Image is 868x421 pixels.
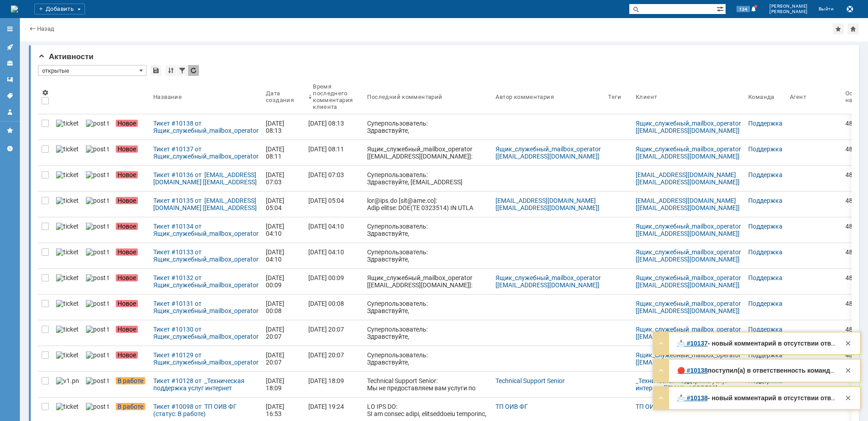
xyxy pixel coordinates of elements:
[748,171,783,178] a: Поддержка
[56,300,79,307] img: ticket_notification.png
[367,120,488,185] div: Суперпользователь: Здравствуйте, Ящик_служебный_mailbox_operator ! Ваше обращение зарегистрирован...
[153,120,259,134] div: Тикет #10138 от Ящик_служебный_mailbox_operator [[EMAIL_ADDRESS][DOMAIN_NAME]] (статус: Новое)
[266,197,286,211] div: [DATE] 05:04
[150,372,262,397] a: Тикет #10128 от _Техническая поддержка услуг интернет [[EMAIL_ADDRESS][DOMAIN_NAME]] (статус: В р...
[848,23,859,34] div: Сделать домашней страницей
[266,403,286,417] div: [DATE] 16:53
[843,393,854,403] div: Закрыть
[843,365,854,376] div: Закрыть
[262,269,305,294] a: [DATE] 00:09
[262,114,305,140] a: [DATE] 08:13
[112,140,150,165] a: Новое
[495,145,602,160] a: Ящик_служебный_mailbox_operator [[EMAIL_ADDRESS][DOMAIN_NAME]]
[150,269,262,294] a: Тикет #10132 от Ящик_служебный_mailbox_operator [[EMAIL_ADDRESS][DOMAIN_NAME]] (статус: Новое)
[82,192,112,217] a: post ticket.png
[266,145,286,160] div: [DATE] 08:11
[82,295,112,320] a: post ticket.png
[367,326,488,391] div: Суперпользователь: Здравствуйте, Ящик_служебный_mailbox_operator ! Ваше обращение зарегистрирован...
[367,197,488,370] div: lor@ips.do [sit@ame.co]: Adip elitse: DOE(TE 0323514) IN UTLA Etdol Magna aliqua: Enimadmin venia...
[367,274,488,368] div: Ящик_служебный_mailbox_operator [[EMAIL_ADDRESS][DOMAIN_NAME]]: Тема письма: [Ticket] (ERTH-35550...
[305,140,363,165] a: [DATE] 08:11
[112,372,150,397] a: В работе
[266,326,286,340] div: [DATE] 20:07
[150,166,262,191] a: Тикет #10136 от [EMAIL_ADDRESS][DOMAIN_NAME] [[EMAIL_ADDRESS][DOMAIN_NAME]] (статус: Новое)
[262,192,305,217] a: [DATE] 05:04
[677,394,708,402] strong: 📩 #10138
[636,351,742,366] a: Ящик_служебный_mailbox_operator [[EMAIL_ADDRESS][DOMAIN_NAME]]
[116,145,138,153] span: Новое
[82,320,112,346] a: post ticket.png
[363,295,492,320] a: Суперпользователь: Здравствуйте, Ящик_служебный_mailbox_operator ! Ваше обращение зарегистрирован...
[112,243,150,268] a: Новое
[86,300,108,307] img: post ticket.png
[636,120,742,134] a: Ящик_служебный_mailbox_operator [[EMAIL_ADDRESS][DOMAIN_NAME]]
[305,372,363,397] a: [DATE] 18:09
[363,166,492,191] a: Суперпользователь: Здравствуйте, [EMAIL_ADDRESS][DOMAIN_NAME] ! Ваше обращение зарегистрировано в...
[86,145,108,153] img: post ticket.png
[266,351,286,366] div: [DATE] 20:07
[150,192,262,217] a: Тикет #10135 от [EMAIL_ADDRESS][DOMAIN_NAME] [[EMAIL_ADDRESS][DOMAIN_NAME]] (статус: Новое)
[82,166,112,191] a: post ticket.png
[363,217,492,243] a: Суперпользователь: Здравствуйте, Ящик_служебный_mailbox_operator ! Ваше обращение зарегистрирован...
[116,197,138,204] span: Новое
[308,120,344,127] div: [DATE] 08:13
[150,217,262,243] a: Тикет #10134 от Ящик_служебный_mailbox_operator [[EMAIL_ADDRESS][DOMAIN_NAME]] (статус: Новое)
[52,269,82,294] a: ticket_notification.png
[52,192,82,217] a: ticket_notification.png
[748,326,783,333] a: Поддержка
[86,377,108,384] img: post ticket.png
[86,326,108,333] img: post ticket.png
[656,393,666,403] div: Развернуть
[153,326,259,340] div: Тикет #10130 от Ящик_служебный_mailbox_operator [[EMAIL_ADDRESS][DOMAIN_NAME]] (статус: Новое)
[656,338,666,349] div: Развернуть
[153,223,259,237] div: Тикет #10134 от Ящик_служебный_mailbox_operator [[EMAIL_ADDRESS][DOMAIN_NAME]] (статус: Новое)
[37,25,54,32] a: Назад
[266,90,294,103] div: Дата создания
[636,377,729,399] a: _Техническая поддержка услуг интернет [[EMAIL_ADDRESS][DOMAIN_NAME]]
[82,372,112,397] a: post ticket.png
[677,340,836,347] div: Здравствуйте, Ящик_служебный_mailbox_operator ! Ваше обращение зарегистрировано в Службе Техничес...
[266,171,286,186] div: [DATE] 07:03
[708,367,837,374] strong: поступил(а) в ответственность команды.
[112,192,150,217] a: Новое
[56,274,79,281] img: ticket_notification.png
[367,248,488,313] div: Суперпользователь: Здравствуйте, Ящик_служебный_mailbox_operator ! Ваше обращение зарегистрирован...
[11,5,18,13] img: logo
[748,300,783,307] a: Поддержка
[305,80,363,114] th: Время последнего комментария клиента
[150,346,262,371] a: Тикет #10129 от Ящик_служебный_mailbox_operator [[EMAIL_ADDRESS][DOMAIN_NAME]] (статус: Новое)
[363,140,492,165] a: Ящик_служебный_mailbox_operator [[EMAIL_ADDRESS][DOMAIN_NAME]]: Тема письма: [Ticket] (ERTH-35577...
[363,114,492,140] a: Суперпользователь: Здравствуйте, Ящик_служебный_mailbox_operator ! Ваше обращение зарегистрирован...
[305,269,363,294] a: [DATE] 00:09
[266,274,286,289] div: [DATE] 00:09
[308,351,344,359] div: [DATE] 20:07
[367,351,488,416] div: Суперпользователь: Здравствуйте, Ящик_служебный_mailbox_operator ! Ваше обращение зарегистрирован...
[262,217,305,243] a: [DATE] 04:10
[52,346,82,371] a: ticket_notification.png
[748,223,783,230] a: Поддержка
[748,94,774,100] div: Команда
[748,248,783,256] a: Поддержка
[165,65,176,76] div: Сортировка...
[56,403,79,410] img: ticket_notification.png
[56,120,79,127] img: ticket_notification.png
[769,4,808,9] span: [PERSON_NAME]
[3,40,17,54] a: Активности
[52,217,82,243] a: ticket_notification.png
[367,300,488,365] div: Суперпользователь: Здравствуйте, Ящик_служебный_mailbox_operator ! Ваше обращение зарегистрирован...
[367,94,442,100] div: Последний комментарий
[745,80,786,114] th: Команда
[86,248,108,256] img: post ticket.png
[3,72,17,87] a: Шаблоны комментариев
[56,326,79,333] img: ticket_notification.png
[150,243,262,268] a: Тикет #10133 от Ящик_служебный_mailbox_operator [[EMAIL_ADDRESS][DOMAIN_NAME]] (статус: Новое)
[636,300,742,314] a: Ящик_служебный_mailbox_operator [[EMAIL_ADDRESS][DOMAIN_NAME]]
[153,94,182,100] div: Название
[153,197,259,211] div: Тикет #10135 от [EMAIL_ADDRESS][DOMAIN_NAME] [[EMAIL_ADDRESS][DOMAIN_NAME]] (статус: Новое)
[308,223,344,230] div: [DATE] 04:10
[305,217,363,243] a: [DATE] 04:10
[363,320,492,346] a: Суперпользователь: Здравствуйте, Ящик_служебный_mailbox_operator ! Ваше обращение зарегистрирован...
[262,320,305,346] a: [DATE] 20:07
[717,4,726,13] span: Расширенный поиск
[56,377,79,384] img: v1.png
